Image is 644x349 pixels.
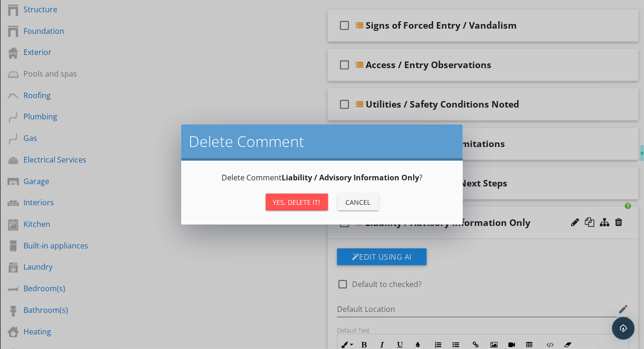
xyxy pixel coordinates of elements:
[337,194,379,210] button: Cancel
[612,317,635,340] div: Open Intercom Messenger
[345,197,371,207] div: Cancel
[273,197,321,207] div: Yes, Delete it!
[266,194,328,210] button: Yes, Delete it!
[189,132,455,151] h2: Delete Comment
[282,172,419,183] strong: Liability / Advisory Information Only
[192,172,452,183] p: Delete Comment ?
